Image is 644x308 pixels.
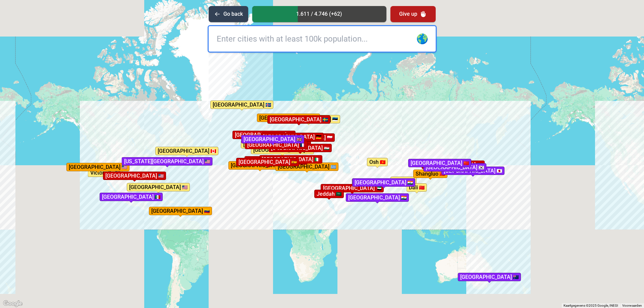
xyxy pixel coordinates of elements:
[103,172,166,180] gmp-advanced-marker: Population: 1.30 million
[266,103,271,107] img: IS
[205,159,210,163] img: US
[332,117,338,121] img: EE
[251,146,314,154] div: [GEOGRAPHIC_DATA]
[275,163,338,171] gmp-advanced-marker: Population: 664.046
[155,147,218,155] gmp-advanced-marker: Population: 105.968
[204,209,210,213] img: VE
[103,172,166,180] div: [GEOGRAPHIC_DATA]
[211,149,216,153] img: CA
[210,101,273,109] gmp-advanced-marker: Population: 118.918
[275,163,338,171] div: [GEOGRAPHIC_DATA]
[149,207,212,215] div: [GEOGRAPHIC_DATA]
[419,185,425,189] img: CN
[122,165,127,169] img: US
[267,115,330,124] gmp-advanced-marker: Population: 1.52 million
[352,178,415,187] gmp-advanced-marker: Population: 10.93 million
[259,155,322,164] div: [GEOGRAPHIC_DATA]
[324,146,329,150] img: HU
[100,193,163,201] div: [GEOGRAPHIC_DATA]
[245,141,308,149] gmp-advanced-marker: Population: 2.14 million
[257,114,320,122] div: [GEOGRAPHIC_DATA]
[236,158,299,166] gmp-advanced-marker: Population: 3.26 million
[149,207,212,215] gmp-advanced-marker: Population: 815.141
[269,144,332,152] div: [GEOGRAPHIC_DATA]
[423,163,486,172] gmp-advanced-marker: Population: 10.35 million
[321,184,384,192] gmp-advanced-marker: Population: 3.48 million
[261,133,324,141] gmp-advanced-marker: Population: 3.43 million
[336,192,341,196] img: SA
[464,161,469,165] img: CN
[261,133,324,141] div: [GEOGRAPHIC_DATA]
[513,275,519,279] img: AU
[441,167,504,175] gmp-advanced-marker: Population: 8.34 million
[401,195,407,199] img: IN
[88,169,123,177] gmp-advanced-marker: Population: 122.225
[390,177,417,185] div: Lhasa
[155,195,160,199] img: MX
[390,6,436,22] button: Give up
[232,131,296,139] div: [GEOGRAPHIC_DATA]
[300,143,306,147] img: FR
[259,155,322,164] gmp-advanced-marker: Population: 2.32 million
[228,161,291,170] gmp-advanced-marker: Population: 517.802
[236,158,299,166] div: [GEOGRAPHIC_DATA]
[122,157,213,166] div: [US_STATE][GEOGRAPHIC_DATA]
[314,190,344,198] gmp-advanced-marker: Population: 4.70 million
[228,161,291,170] div: [GEOGRAPHIC_DATA]
[367,158,388,166] gmp-advanced-marker: Population: 322.164
[390,177,417,185] gmp-advanced-marker: Population: 118.721
[408,180,413,184] img: IN
[407,183,427,192] div: Dali
[122,157,213,166] gmp-advanced-marker: Population: 8.80 million
[251,146,314,154] gmp-advanced-marker: Population: 139.111
[376,186,381,190] img: AE
[158,174,164,178] img: US
[563,304,618,307] span: Kaartgegevens ©2025 Google, INEGI
[346,193,409,202] div: [GEOGRAPHIC_DATA]
[479,165,484,169] img: KR
[209,26,436,52] input: Enter cities with at least 100k population...
[182,185,187,189] img: US
[408,159,471,167] gmp-advanced-marker: Population: 18.96 million
[413,170,447,178] gmp-advanced-marker: Population: 531.696
[316,135,321,139] img: DE
[413,170,447,178] div: Shangluo
[440,172,445,176] img: CN
[2,299,24,308] img: Google
[267,115,330,124] div: [GEOGRAPHIC_DATA]
[291,160,297,164] img: ES
[269,144,332,152] gmp-advanced-marker: Population: 1.74 million
[497,169,502,173] img: JP
[346,193,409,202] gmp-advanced-marker: Population: 12.69 million
[210,101,273,109] div: [GEOGRAPHIC_DATA]
[2,299,24,308] a: Dit gebied openen in Google Maps (er wordt een nieuw venster geopend)
[331,165,336,169] img: GR
[327,135,332,139] img: PL
[245,141,308,149] div: [GEOGRAPHIC_DATA]
[321,184,384,192] div: [GEOGRAPHIC_DATA]
[422,161,485,169] gmp-advanced-marker: Population: 3.22 million
[622,304,642,307] a: Voorwaarden
[252,6,386,22] div: 1.611 / 4.746 (+62)
[441,167,504,175] div: [GEOGRAPHIC_DATA]
[66,163,129,171] gmp-advanced-marker: Population: 864.816
[257,114,320,122] gmp-advanced-marker: Population: 580.000
[241,135,304,143] div: [GEOGRAPHIC_DATA]
[408,159,471,167] div: [GEOGRAPHIC_DATA]
[352,178,415,187] div: [GEOGRAPHIC_DATA]
[352,178,415,187] gmp-advanced-marker: Population: 317.797
[241,135,304,143] gmp-advanced-marker: Population: 8.96 million
[88,169,123,177] div: Victorville
[477,163,482,167] img: KP
[232,131,296,139] gmp-advanced-marker: Population: 1.02 million
[458,273,521,281] gmp-advanced-marker: Population: 5.23 million
[66,163,129,171] div: [GEOGRAPHIC_DATA]
[407,183,427,192] gmp-advanced-marker: Population: 235.305
[367,158,388,166] div: Osh
[209,6,248,22] button: Go back
[297,137,302,141] img: GB
[423,163,486,172] div: [GEOGRAPHIC_DATA]
[241,140,304,148] div: [GEOGRAPHIC_DATA]
[100,193,163,201] gmp-advanced-marker: Population: 12.29 million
